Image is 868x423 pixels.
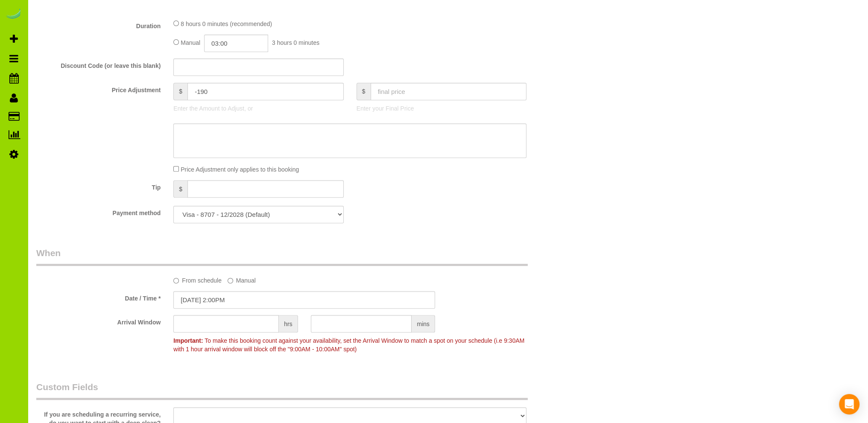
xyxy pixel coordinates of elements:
[30,58,167,70] label: Discount Code (or leave this blank)
[173,83,187,100] span: $
[30,83,167,94] label: Price Adjustment
[228,273,256,285] label: Manual
[36,381,528,400] legend: Custom Fields
[30,206,167,217] label: Payment method
[36,247,528,266] legend: When
[173,180,187,198] span: $
[357,104,526,113] p: Enter your Final Price
[181,166,299,173] span: Price Adjustment only applies to this booking
[5,9,22,20] img: Automaid Logo
[30,315,167,327] label: Arrival Window
[30,180,167,192] label: Tip
[228,278,233,283] input: Manual
[173,337,203,344] strong: Important:
[371,83,527,100] input: final price
[839,394,859,414] div: Open Intercom Messenger
[173,337,524,353] span: To make this booking count against your availability, set the Arrival Window to match a spot on y...
[181,20,272,27] span: 8 hours 0 minutes (recommended)
[173,104,343,113] p: Enter the Amount to Adjust, or
[412,315,435,333] span: mins
[173,291,435,309] input: MM/DD/YYYY HH:MM
[357,83,371,100] span: $
[181,39,200,46] span: Manual
[272,39,319,46] span: 3 hours 0 minutes
[279,315,298,333] span: hrs
[30,291,167,303] label: Date / Time *
[173,273,222,285] label: From schedule
[30,19,167,30] label: Duration
[173,278,179,283] input: From schedule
